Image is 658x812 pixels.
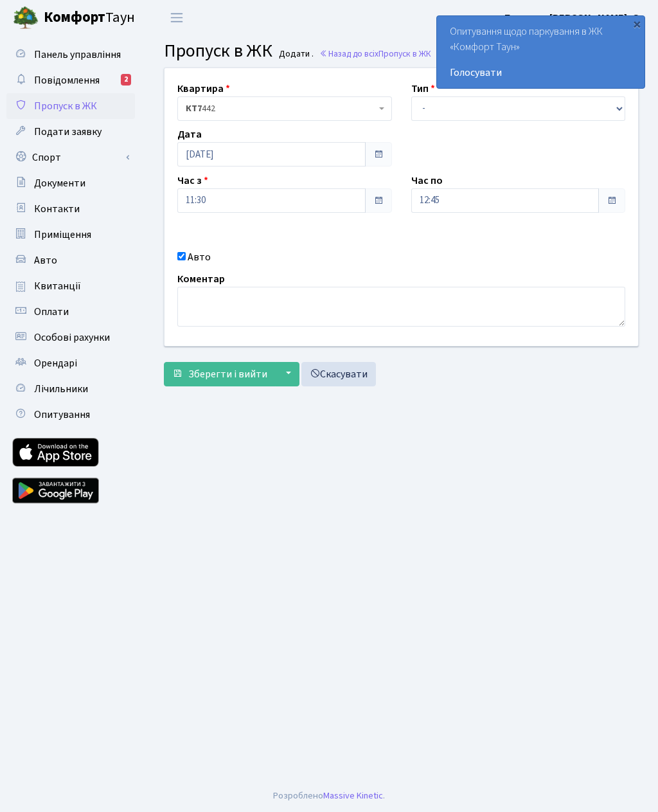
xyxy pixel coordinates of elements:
[273,789,385,803] div: Розроблено .
[323,789,383,802] a: Massive Kinetic
[177,173,208,188] label: Час з
[276,49,314,60] small: Додати .
[6,93,135,119] a: Пропуск в ЖК
[34,48,121,62] span: Панель управління
[34,228,91,242] span: Приміщення
[164,38,272,64] span: Пропуск в ЖК
[437,16,645,88] div: Опитування щодо паркування в ЖК «Комфорт Таун»
[6,402,135,428] a: Опитування
[161,7,193,28] button: Переключити навігацію
[186,102,376,115] span: <b>КТ7</b>&nbsp;&nbsp;&nbsp;442
[450,65,632,80] a: Голосувати
[44,7,105,28] b: Комфорт
[34,73,100,87] span: Повідомлення
[630,17,643,30] div: ×
[301,362,376,386] a: Скасувати
[6,325,135,350] a: Особові рахунки
[44,7,135,29] span: Таун
[34,382,88,396] span: Лічильники
[34,330,110,345] span: Особові рахунки
[177,96,392,121] span: <b>КТ7</b>&nbsp;&nbsp;&nbsp;442
[6,299,135,325] a: Оплати
[6,248,135,273] a: Авто
[6,222,135,248] a: Приміщення
[164,362,276,386] button: Зберегти і вийти
[319,48,431,60] a: Назад до всіхПропуск в ЖК
[177,127,202,142] label: Дата
[6,170,135,196] a: Документи
[121,74,131,86] div: 2
[13,5,39,31] img: logo.png
[504,10,643,26] a: Блєдних [PERSON_NAME]. О.
[6,68,135,93] a: Повідомлення2
[177,271,225,287] label: Коментар
[34,125,102,139] span: Подати заявку
[6,196,135,222] a: Контакти
[34,253,57,267] span: Авто
[6,350,135,376] a: Орендарі
[6,145,135,170] a: Спорт
[188,367,267,381] span: Зберегти і вийти
[186,102,202,115] b: КТ7
[6,376,135,402] a: Лічильники
[188,249,211,265] label: Авто
[6,273,135,299] a: Квитанції
[34,99,97,113] span: Пропуск в ЖК
[411,173,443,188] label: Час по
[177,81,230,96] label: Квартира
[34,176,85,190] span: Документи
[34,356,77,370] span: Орендарі
[34,305,69,319] span: Оплати
[34,408,90,422] span: Опитування
[378,48,431,60] span: Пропуск в ЖК
[6,42,135,68] a: Панель управління
[34,202,80,216] span: Контакти
[6,119,135,145] a: Подати заявку
[504,11,643,25] b: Блєдних [PERSON_NAME]. О.
[34,279,81,293] span: Квитанції
[411,81,435,96] label: Тип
